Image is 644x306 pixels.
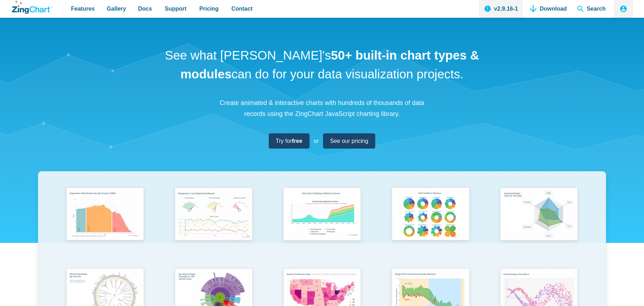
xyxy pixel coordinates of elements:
[170,184,257,246] img: Responsive Live Update Dashboard
[12,1,52,14] a: ZingChart Logo. Click to return to the homepage
[231,4,253,13] span: Contact
[159,184,268,265] a: Responsive Live Update Dashboard
[51,184,159,265] a: Population Distribution by Age Group in 2052
[215,98,429,119] p: Create animated & interactive charts with hundreds of thousands of data records using the ZingCha...
[485,184,593,265] a: Animated Radar Chart ft. Pet Data
[314,136,319,146] span: or
[387,184,474,246] img: Pie Transform Options
[268,184,376,265] a: Area Chart (Displays Nodes on Hover)
[323,133,376,149] a: See our pricing
[292,138,302,144] strong: free
[62,184,148,246] img: Population Distribution by Age Group in 2052
[276,136,302,146] span: Try for
[269,133,310,149] a: Try forfree
[376,184,485,265] a: Pie Transform Options
[71,4,95,13] span: Features
[165,4,186,13] span: Support
[199,4,218,13] span: Pricing
[330,136,369,146] span: See our pricing
[162,46,482,83] h1: See what [PERSON_NAME]'s can do for your data visualization projects.
[138,4,152,13] span: Docs
[496,184,582,246] img: Animated Radar Chart ft. Pet Data
[180,48,479,81] strong: 50+ built-in chart types & modules
[279,184,365,246] img: Area Chart (Displays Nodes on Hover)
[107,4,126,13] span: Gallery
